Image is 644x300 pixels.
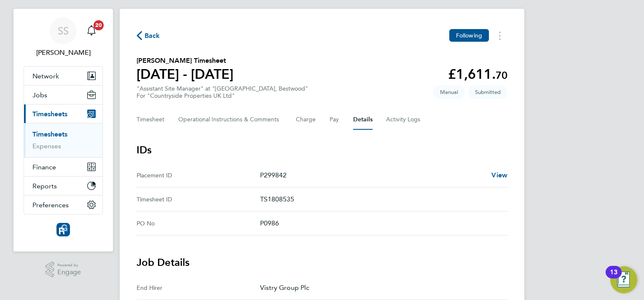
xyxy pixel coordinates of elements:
[610,272,617,283] div: 13
[137,92,308,99] div: For "Countryside Properties UK Ltd"
[353,110,373,130] button: Details
[260,170,485,180] p: P299842
[57,262,81,269] span: Powered by
[260,218,501,228] p: P0986
[24,158,102,176] button: Finance
[46,262,81,278] a: Powered byEngage
[24,104,102,123] button: Timesheets
[32,72,59,80] span: Network
[32,142,61,150] a: Expenses
[468,85,507,99] span: This timesheet is Submitted.
[24,177,102,195] button: Reports
[32,91,47,99] span: Jobs
[137,194,260,204] div: Timesheet ID
[24,223,103,236] a: Go to home page
[137,56,233,66] h2: [PERSON_NAME] Timesheet
[137,256,507,269] h3: Job Details
[32,182,57,190] span: Reports
[58,25,69,36] span: SS
[496,69,507,81] span: 70
[448,66,507,82] app-decimal: £1,611.
[145,31,160,41] span: Back
[32,201,69,209] span: Preferences
[456,32,482,39] span: Following
[13,9,113,252] nav: Main navigation
[32,163,56,171] span: Finance
[433,85,465,99] span: This timesheet was manually created.
[137,143,507,157] h3: IDs
[24,67,102,85] button: Network
[94,20,104,30] span: 20
[330,110,340,130] button: Pay
[137,170,260,180] div: Placement ID
[24,123,102,157] div: Timesheets
[386,110,421,130] button: Activity Logs
[137,66,233,83] h1: [DATE] - [DATE]
[24,86,102,104] button: Jobs
[56,223,70,236] img: resourcinggroup-logo-retina.png
[137,218,260,228] div: PO No
[24,196,102,214] button: Preferences
[24,48,103,58] span: Sasha Steeples
[260,194,501,204] p: TS1808535
[137,110,165,130] button: Timesheet
[32,130,67,138] a: Timesheets
[57,269,81,276] span: Engage
[491,170,507,180] a: View
[449,29,489,42] button: Following
[137,30,160,41] button: Back
[178,110,282,130] button: Operational Instructions & Comments
[83,17,100,44] a: 20
[24,17,103,58] a: SS[PERSON_NAME]
[296,110,316,130] button: Charge
[260,283,501,293] p: Vistry Group Plc
[491,171,507,179] span: View
[137,283,260,293] div: End Hirer
[137,85,308,99] div: "Assistant Site Manager" at "[GEOGRAPHIC_DATA], Bestwood"
[610,266,637,293] button: Open Resource Center, 13 new notifications
[492,29,507,42] button: Timesheets Menu
[32,110,67,118] span: Timesheets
